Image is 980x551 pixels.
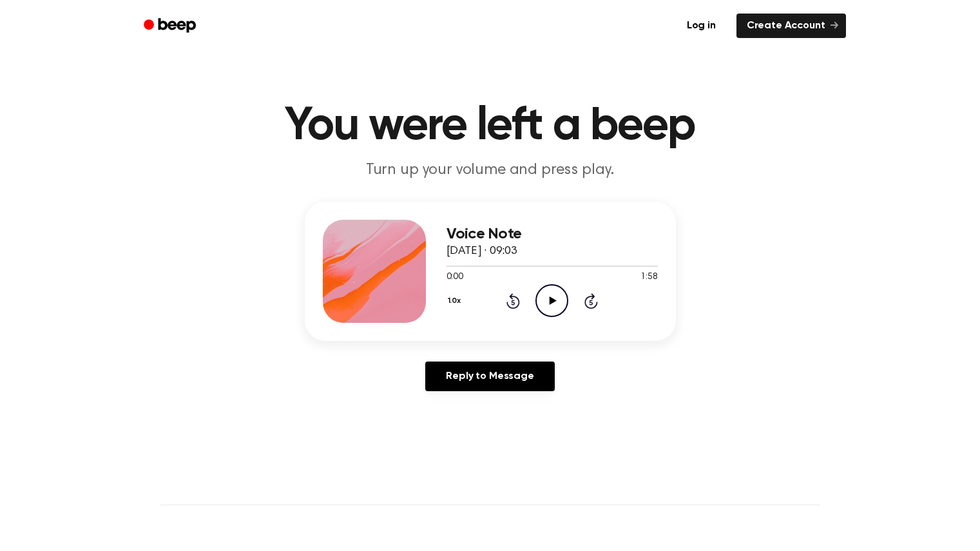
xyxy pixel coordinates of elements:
[447,226,658,243] h3: Voice Note
[425,362,554,391] a: Reply to Message
[135,14,207,39] a: Beep
[243,160,738,181] p: Turn up your volume and press play.
[447,290,466,312] button: 1.0x
[160,103,820,150] h1: You were left a beep
[736,14,846,38] a: Create Account
[674,11,729,41] a: Log in
[447,246,517,257] span: [DATE] · 09:03
[640,271,657,284] span: 1:58
[447,271,463,284] span: 0:00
